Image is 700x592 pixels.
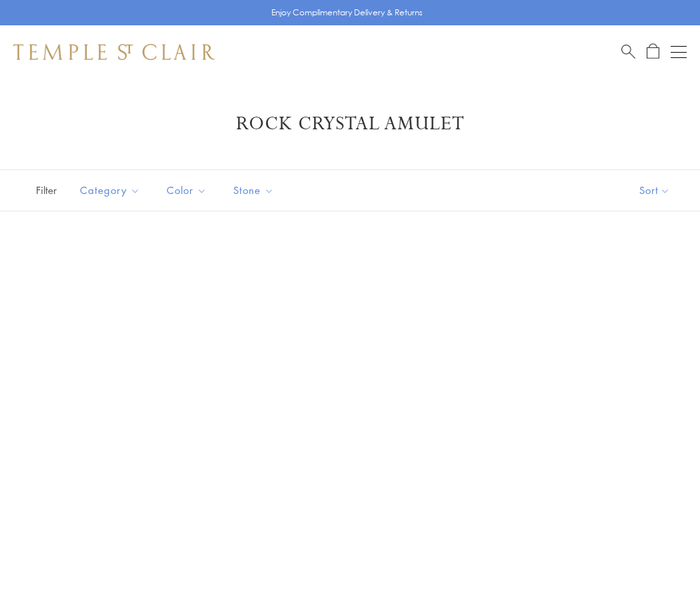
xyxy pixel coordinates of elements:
[223,175,284,205] button: Stone
[671,44,687,60] button: Open navigation
[160,182,217,199] span: Color
[157,175,217,205] button: Color
[227,182,284,199] span: Stone
[73,182,150,199] span: Category
[70,175,150,205] button: Category
[621,43,635,60] a: Search
[609,170,700,211] button: Show sort by
[271,6,423,19] p: Enjoy Complimentary Delivery & Returns
[13,44,215,60] img: Temple St. Clair
[33,112,667,136] h1: Rock Crystal Amulet
[647,43,659,60] a: Open Shopping Bag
